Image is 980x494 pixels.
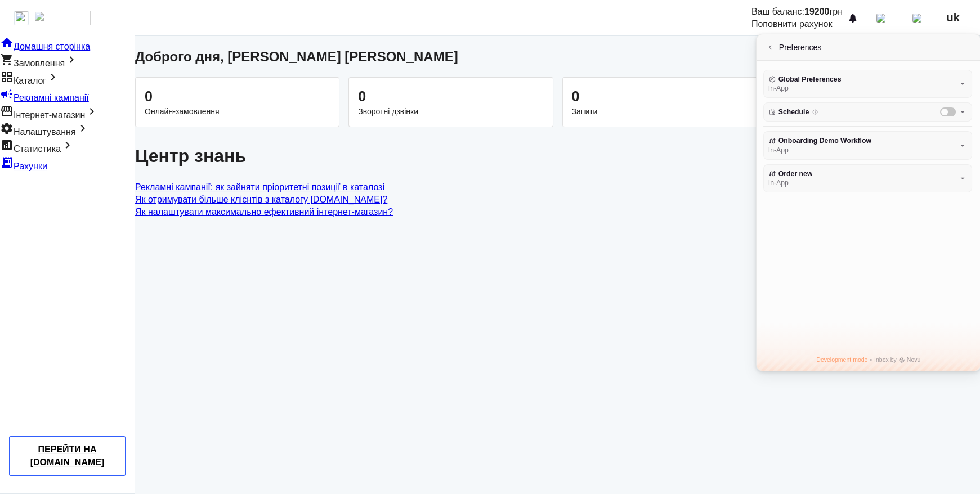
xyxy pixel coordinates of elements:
h1: Доброго дня, [PERSON_NAME] [PERSON_NAME] [135,47,980,66]
mat-icon: keyboard_arrow_right [65,53,78,66]
img: user.svg [876,14,885,23]
span: Статистика [14,144,61,154]
b: 19200 [804,7,830,16]
a: Рекламні кампанії: як зайняти пріоритетні позиції в каталозі [135,181,980,194]
img: ibud.svg [14,11,29,25]
span: Inbox by [874,356,897,364]
span: In-App [768,146,789,154]
span: Рахунки [14,161,47,171]
img: help.svg [912,14,921,23]
span: uk [946,11,959,25]
span: • [870,356,872,364]
h1: Центр знань [135,143,980,169]
mat-icon: keyboard_arrow_right [61,138,74,152]
div: Preferences [779,42,821,53]
a: Як налаштувати максимально ефективний інтернет-магазин? [135,206,980,218]
a: Перейти на [DOMAIN_NAME] [9,436,126,476]
span: 0 [145,88,153,104]
div: Ваш баланс: грн [751,6,843,18]
button: Schedule [766,105,969,119]
span: In-App [768,84,789,92]
span: Schedule [778,107,809,116]
span: In-App [768,179,789,187]
span: Запити [572,106,757,118]
a: Як отримувати більше клієнтів з каталогу [DOMAIN_NAME]? [135,194,980,206]
span: 0 [572,88,580,104]
span: Замовлення [14,59,65,68]
span: Зворотні дзвінки [358,106,543,118]
span: Домашня сторінка [14,42,90,51]
span: Інтернет-магазин [14,110,85,120]
span: Development mode [816,356,867,364]
img: ibud_text.svg [34,11,91,25]
span: Каталог [14,76,46,86]
a: Поповнити рахунок [751,19,832,29]
span: Рекламні кампанії [14,93,89,102]
a: Inbox byNovu [874,356,920,364]
mat-icon: keyboard_arrow_right [46,70,60,84]
span: Order new [778,169,813,178]
span: Онлайн-замовлення [145,106,330,118]
span: Global Preferences [778,75,842,84]
span: Onboarding Demo Workflow [778,136,871,145]
span: Налаштування [14,127,76,137]
span: Novu [907,356,921,364]
mat-icon: keyboard_arrow_right [76,122,90,135]
span: 0 [358,88,366,104]
mat-icon: keyboard_arrow_right [85,105,99,118]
